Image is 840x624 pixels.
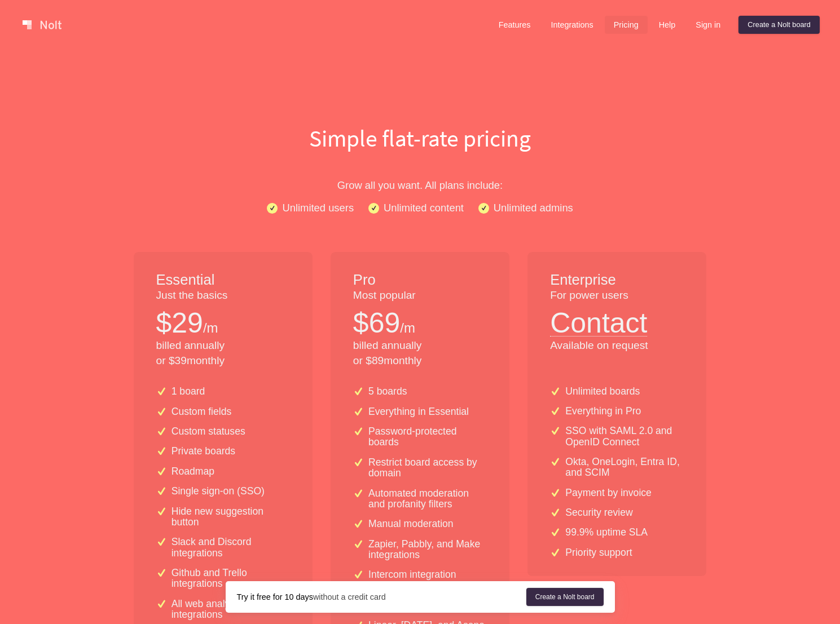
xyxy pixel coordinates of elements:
p: /m [400,318,415,338]
p: /m [203,318,218,338]
p: Okta, OneLogin, Entra ID, and SCIM [565,457,684,479]
p: Most popular [353,288,487,303]
p: Custom statuses [171,426,245,437]
p: Everything in Pro [565,406,641,417]
h1: Pro [353,270,487,290]
p: Unlimited boards [565,386,640,397]
p: Roadmap [171,466,214,477]
h1: Essential [156,270,290,290]
p: Unlimited content [384,200,464,216]
p: Unlimited admins [494,200,573,216]
p: billed annually or $ 39 monthly [156,338,290,369]
p: Github and Trello integrations [171,568,290,590]
a: Sign in [687,16,729,34]
p: Unlimited users [282,200,354,216]
p: 1 board [171,386,205,397]
p: Hide new suggestion button [171,506,290,528]
a: Create a Nolt board [738,16,820,34]
h1: Simple flat-rate pricing [59,122,781,154]
button: Contact [550,303,647,337]
p: Manual moderation [368,519,454,529]
p: Everything in Essential [368,406,469,417]
p: Single sign-on (SSO) [171,486,265,497]
a: Integrations [542,16,602,34]
p: Available on request [550,338,684,353]
p: billed annually or $ 89 monthly [353,338,487,369]
p: Security review [565,507,632,518]
p: Automated moderation and profanity filters [368,488,487,510]
p: Zapier, Pabbly, and Make integrations [368,539,487,561]
p: Restrict board access by domain [368,457,487,479]
div: without a credit card [237,591,526,603]
p: Custom fields [171,406,232,417]
p: Slack and Discord integrations [171,537,290,559]
a: Pricing [605,16,648,34]
p: For power users [550,288,684,303]
p: Password-protected boards [368,426,487,448]
p: Intercom integration [368,569,456,580]
p: $ 69 [353,303,400,343]
a: Help [650,16,685,34]
p: Payment by invoice [565,488,652,498]
a: Features [490,16,540,34]
p: $ 29 [156,303,203,343]
p: Just the basics [156,288,290,303]
p: Private boards [171,446,235,457]
p: 5 boards [368,386,407,397]
p: 99.9% uptime SLA [565,527,648,538]
a: Create a Nolt board [526,588,604,606]
p: Grow all you want. All plans include: [59,177,781,193]
p: Priority support [565,547,632,558]
p: SSO with SAML 2.0 and OpenID Connect [565,426,684,448]
h1: Enterprise [550,270,684,290]
strong: Try it free for 10 days [237,592,313,601]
